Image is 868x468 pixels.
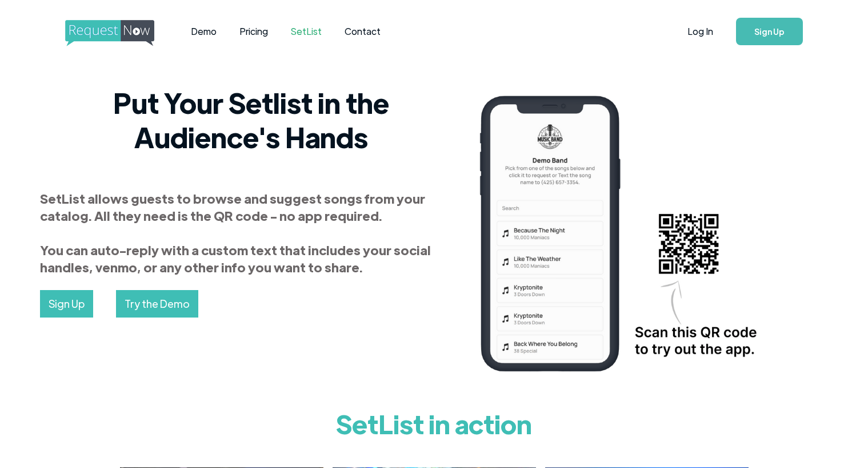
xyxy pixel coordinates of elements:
strong: SetList allows guests to browse and suggest songs from your catalog. All they need is the QR code... [40,190,431,275]
a: Sign Up [736,18,803,45]
h2: Put Your Setlist in the Audience's Hands [40,85,462,154]
a: Log In [676,11,725,51]
a: Contact [333,14,392,49]
a: Try the Demo [116,290,198,318]
img: requestnow logo [65,20,175,46]
a: home [65,20,151,43]
a: Sign Up [40,290,93,318]
a: Demo [179,14,228,49]
a: Pricing [228,14,279,49]
a: SetList [279,14,333,49]
h1: SetList in action [120,400,749,446]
